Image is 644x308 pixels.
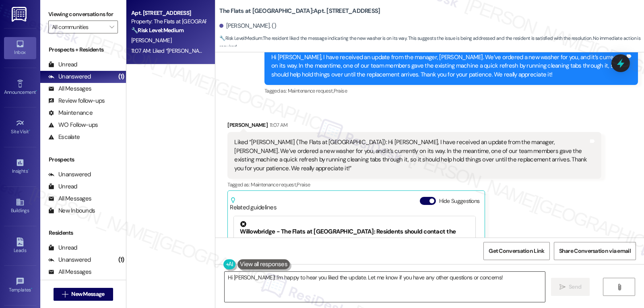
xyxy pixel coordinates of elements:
[551,278,590,296] button: Send
[264,85,638,97] div: Tagged as:
[116,70,126,83] div: (1)
[4,156,36,178] a: Insights •
[48,182,77,191] div: Unread
[12,7,28,22] img: ResiDesk Logo
[569,283,581,291] span: Send
[109,24,114,30] i: 
[31,286,32,291] span: •
[559,247,631,255] span: Share Conversation via email
[554,242,636,260] button: Share Conversation via email
[48,97,105,105] div: Review follow-ups
[489,247,544,255] span: Get Conversation Link
[219,22,276,30] div: [PERSON_NAME]. ()
[251,181,297,188] span: Maintenance request ,
[227,179,601,190] div: Tagged as:
[48,194,91,203] div: All Messages
[54,288,113,301] button: New Message
[40,155,126,164] div: Prospects
[219,34,644,52] span: : The resident liked the message indicating the new washer is on its way. This suggests the issue...
[52,21,105,33] input: All communities
[29,128,30,133] span: •
[48,60,77,69] div: Unread
[48,109,93,117] div: Maintenance
[48,72,91,81] div: Unanswered
[288,87,334,94] span: Maintenance request ,
[48,133,80,141] div: Escalate
[616,284,622,290] i: 
[4,275,36,296] a: Templates •
[28,167,29,173] span: •
[48,85,91,93] div: All Messages
[334,87,347,94] span: Praise
[48,268,91,276] div: All Messages
[62,291,68,298] i: 
[219,7,380,15] b: The Flats at [GEOGRAPHIC_DATA]: Apt. [STREET_ADDRESS]
[48,170,91,179] div: Unanswered
[36,88,37,94] span: •
[439,197,480,205] label: Hide Suggestions
[225,272,545,302] textarea: Hi [PERSON_NAME]! I'm happy to hear you liked the update. Let me know if you have any other quest...
[131,37,171,44] span: [PERSON_NAME]
[240,221,469,245] div: Willowbridge - The Flats at [GEOGRAPHIC_DATA]: Residents should contact the office staff directly...
[297,181,310,188] span: Praise
[559,284,566,290] i: 
[483,242,549,260] button: Get Conversation Link
[116,254,126,266] div: (1)
[48,244,77,252] div: Unread
[48,256,91,264] div: Unanswered
[4,235,36,257] a: Leads
[48,8,118,21] label: Viewing conversations for
[227,121,601,132] div: [PERSON_NAME]
[131,17,206,26] div: Property: The Flats at [GEOGRAPHIC_DATA]
[234,138,588,173] div: Liked “[PERSON_NAME] (The Flats at [GEOGRAPHIC_DATA]): Hi [PERSON_NAME], I have received an updat...
[71,290,104,298] span: New Message
[4,116,36,138] a: Site Visit •
[4,195,36,217] a: Buildings
[48,121,98,129] div: WO Follow-ups
[40,229,126,237] div: Residents
[40,45,126,54] div: Prospects + Residents
[131,27,184,34] strong: 🔧 Risk Level: Medium
[48,207,95,215] div: New Inbounds
[271,53,625,79] div: Hi [PERSON_NAME], I have received an update from the manager, [PERSON_NAME]. We’ve ordered a new ...
[230,197,277,212] div: Related guidelines
[4,37,36,59] a: Inbox
[219,35,262,41] strong: 🔧 Risk Level: Medium
[131,9,206,17] div: Apt. [STREET_ADDRESS]
[268,121,288,129] div: 11:07 AM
